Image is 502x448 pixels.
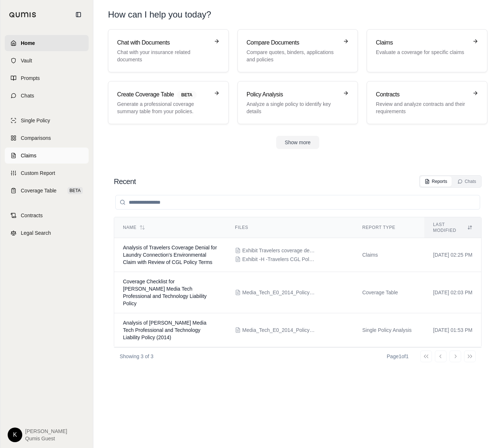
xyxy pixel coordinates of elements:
button: Collapse sidebar [73,9,84,20]
button: Chats [453,176,480,187]
a: Coverage TableBETA [5,183,89,199]
h3: Compare Documents [247,38,339,47]
h3: Policy Analysis [247,90,339,99]
div: Chats [457,179,476,184]
span: Vault [21,57,32,64]
span: Media_Tech_E0_2014_Policy_Form.pdf [242,289,315,296]
td: Coverage Table [354,272,424,313]
a: Contracts [5,207,89,223]
a: Legal Search [5,225,89,241]
span: Chats [21,92,34,99]
a: Compare DocumentsCompare quotes, binders, applications and policies [238,29,358,72]
a: Chats [5,88,89,104]
h3: Create Coverage Table [117,90,209,99]
div: Last modified [433,222,472,233]
span: Prompts [21,74,40,82]
a: Claims [5,148,89,164]
th: Report Type [354,217,424,238]
span: Comparisons [21,134,51,142]
td: Single Policy Analysis [354,313,424,347]
a: Chat with DocumentsChat with your insurance related documents [108,29,229,72]
a: Policy AnalysisAnalyze a single policy to identify key details [238,81,358,124]
span: Exhibit Travelers coverage denial 7-22-10_1_4.pdf [242,247,315,254]
span: Claims [21,152,36,159]
p: Compare quotes, binders, applications and policies [247,49,339,63]
p: Showing 3 of 3 [120,353,154,360]
h1: How can I help you today? [108,9,487,20]
p: Generate a professional coverage summary table from your policies. [117,100,209,115]
span: BETA [67,187,83,194]
div: Name [123,225,217,230]
div: Page 1 of 1 [387,353,409,360]
td: [DATE] 02:03 PM [424,272,481,313]
td: [DATE] 01:53 PM [424,313,481,347]
th: Files [226,217,354,238]
a: ContractsReview and analyze contracts and their requirements [367,81,487,124]
a: Custom Report [5,165,89,181]
span: Custom Report [21,169,55,177]
img: Qumis Logo [9,12,36,18]
span: Qumis Guest [25,435,67,442]
span: Legal Search [21,229,51,237]
td: Claims [354,238,424,272]
span: Coverage Table [21,187,57,194]
a: ClaimsEvaluate a coverage for specific claims [367,29,487,72]
button: Reports [420,176,452,187]
a: Single Policy [5,112,89,129]
a: Create Coverage TableBETAGenerate a professional coverage summary table from your policies. [108,81,229,124]
span: Analysis of Beazley Media Tech Professional and Technology Liability Policy (2014) [123,320,206,340]
span: [PERSON_NAME] [25,428,67,435]
div: K [8,428,22,442]
h3: Chat with Documents [117,38,209,47]
h2: Recent [114,176,136,187]
span: Exhibit -H -Travelers CGL Policy_1_8.pdf [242,256,315,263]
p: Chat with your insurance related documents [117,49,209,63]
span: Home [21,39,35,47]
h3: Claims [376,38,468,47]
p: Review and analyze contracts and their requirements [376,100,468,115]
a: Home [5,35,89,51]
button: Show more [276,136,320,149]
span: BETA [177,91,197,99]
p: Analyze a single policy to identify key details [247,100,339,115]
a: Vault [5,53,89,69]
span: Media_Tech_E0_2014_Policy_Form.pdf [242,326,315,334]
span: Analysis of Travelers Coverage Denial for Laundry Connection's Environmental Claim with Review of... [123,245,217,265]
a: Comparisons [5,130,89,146]
span: Single Policy [21,117,50,124]
p: Evaluate a coverage for specific claims [376,49,468,56]
span: Coverage Checklist for Beazley Media Tech Professional and Technology Liability Policy [123,279,206,306]
div: Reports [425,179,447,184]
a: Prompts [5,70,89,86]
td: [DATE] 02:25 PM [424,238,481,272]
h3: Contracts [376,90,468,99]
span: Contracts [21,212,43,219]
